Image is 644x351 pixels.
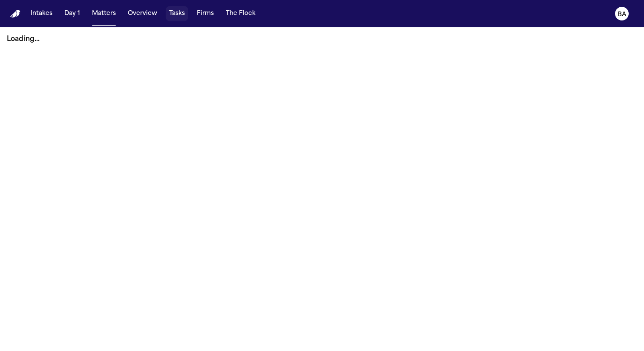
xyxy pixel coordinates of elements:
button: Overview [124,6,161,21]
button: Matters [89,6,119,21]
button: The Flock [222,6,259,21]
button: Tasks [166,6,188,21]
img: Finch Logo [10,10,20,18]
button: Firms [193,6,217,21]
a: Home [10,10,20,18]
button: Intakes [27,6,56,21]
button: Day 1 [61,6,83,21]
p: Loading... [7,34,637,44]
